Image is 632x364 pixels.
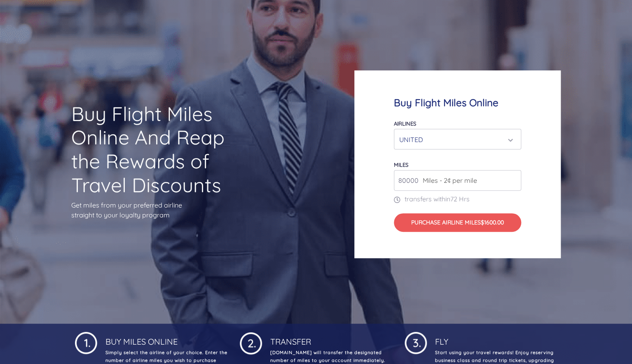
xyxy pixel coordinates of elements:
button: Purchase Airline Miles$1600.00 [394,213,522,232]
img: 1 [240,330,262,355]
span: 72 Hrs [450,195,470,203]
label: miles [394,161,408,168]
h4: Fly [433,330,557,347]
img: 1 [405,330,427,354]
span: $1600.00 [481,219,504,226]
p: transfers within [394,194,522,204]
h4: Transfer [269,330,392,347]
label: Airlines [394,120,416,127]
h1: Buy Flight Miles Online And Reap the Rewards of Travel Discounts [71,102,245,197]
p: Get miles from your preferred airline straight to your loyalty program [71,200,245,220]
span: Miles - 2¢ per mile [419,175,477,185]
div: UNITED [399,132,511,147]
button: UNITED [394,129,522,149]
img: 1 [75,330,97,354]
h4: Buy Miles Online [104,330,227,347]
h4: Buy Flight Miles Online [394,97,522,109]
